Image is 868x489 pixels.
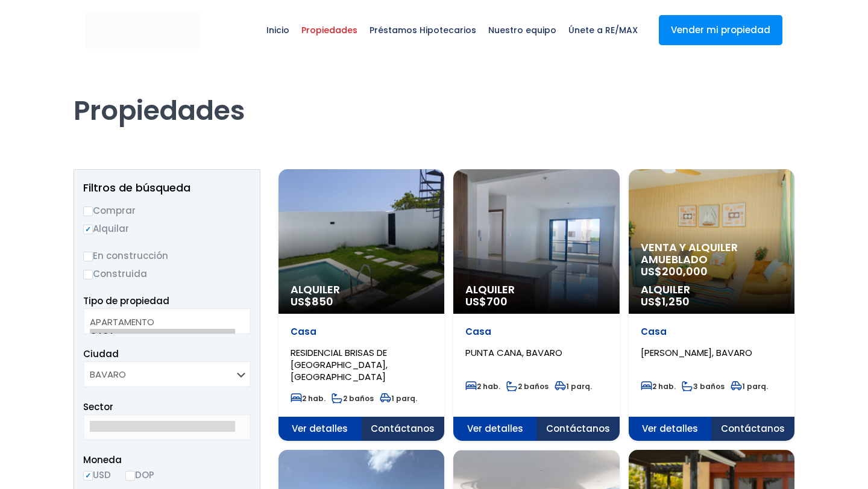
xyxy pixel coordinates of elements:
[465,294,508,309] span: US$
[465,284,607,296] span: Alquiler
[641,326,782,338] p: Casa
[465,346,562,359] span: PUNTA CANA, BAVARO
[641,381,676,391] span: 2 hab.
[711,417,794,441] span: Contáctanos
[125,467,154,482] label: DOP
[629,169,794,441] a: Venta y alquiler amueblado US$200,000 Alquiler US$1,250Casa[PERSON_NAME], BAVARO2 hab.3 baños1 pa...
[332,393,374,403] span: 2 baños
[662,294,690,309] span: 1,250
[641,241,782,266] span: Venta y alquiler amueblado
[83,221,251,236] label: Alquilar
[536,417,620,441] span: Contáctanos
[278,417,362,441] span: Ver detalles
[295,12,363,48] span: Propiedades
[659,15,782,45] a: Vender mi propiedad
[291,393,325,403] span: 2 hab.
[74,61,794,127] h1: Propiedades
[555,381,592,391] span: 1 parq.
[125,471,135,481] input: DOP
[363,12,482,48] span: Préstamos Hipotecarios
[83,182,251,194] h2: Filtros de búsqueda
[380,393,417,403] span: 1 parq.
[83,270,93,279] input: Construida
[506,381,549,391] span: 2 baños
[83,207,93,216] input: Comprar
[291,346,388,383] span: RESIDENCIAL BRISAS DE [GEOGRAPHIC_DATA], [GEOGRAPHIC_DATA]
[291,294,333,309] span: US$
[291,326,432,338] p: Casa
[291,284,432,296] span: Alquiler
[682,381,725,391] span: 3 baños
[641,294,690,309] span: US$
[83,467,111,482] label: USD
[465,381,500,391] span: 2 hab.
[482,12,562,48] span: Nuestro equipo
[486,294,508,309] span: 700
[731,381,768,391] span: 1 parq.
[83,471,93,481] input: USD
[641,284,782,296] span: Alquiler
[83,400,113,413] span: Sector
[83,225,93,234] input: Alquilar
[86,13,200,49] img: remax-metropolitana-logo
[278,169,444,441] a: Alquiler US$850CasaRESIDENCIAL BRISAS DE [GEOGRAPHIC_DATA], [GEOGRAPHIC_DATA]2 hab.2 baños1 parq....
[83,347,119,360] span: Ciudad
[83,294,169,307] span: Tipo de propiedad
[641,264,708,279] span: US$
[83,452,251,467] span: Moneda
[362,417,445,441] span: Contáctanos
[641,346,752,359] span: [PERSON_NAME], BAVARO
[83,203,251,218] label: Comprar
[629,417,712,441] span: Ver detalles
[90,315,235,329] option: APARTAMENTO
[90,329,235,343] option: CASA
[453,169,619,441] a: Alquiler US$700CasaPUNTA CANA, BAVARO2 hab.2 baños1 parq. Ver detalles Contáctanos
[312,294,333,309] span: 850
[83,252,93,261] input: En construcción
[562,12,644,48] span: Únete a RE/MAX
[662,264,708,279] span: 200,000
[453,417,536,441] span: Ver detalles
[83,248,251,263] label: En construcción
[83,266,251,281] label: Construida
[260,12,295,48] span: Inicio
[465,326,607,338] p: Casa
